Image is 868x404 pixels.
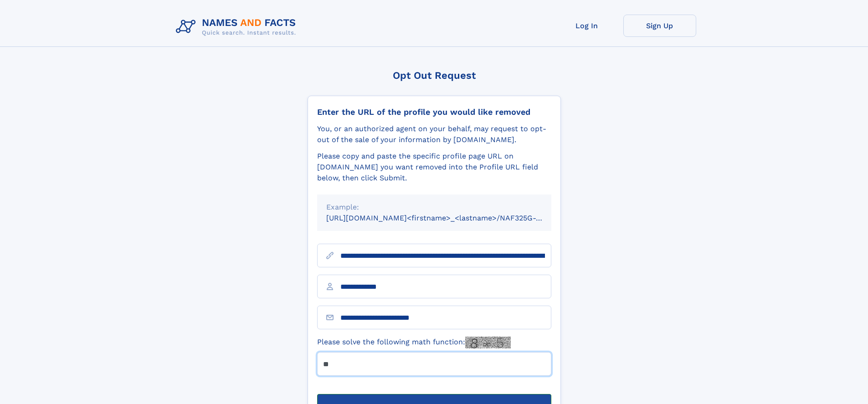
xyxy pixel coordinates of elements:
[317,123,551,145] div: You, or an authorized agent on your behalf, may request to opt-out of the sale of your informatio...
[172,15,303,39] img: Logo Names and Facts
[317,337,511,348] label: Please solve the following math function:
[326,214,569,222] small: [URL][DOMAIN_NAME]<firstname>_<lastname>/NAF325G-xxxxxxxx
[317,151,551,184] div: Please copy and paste the specific profile page URL on [DOMAIN_NAME] you want removed into the Pr...
[326,202,542,213] div: Example:
[623,15,696,37] a: Sign Up
[317,107,551,117] div: Enter the URL of the profile you would like removed
[550,15,623,37] a: Log In
[308,70,561,81] div: Opt Out Request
